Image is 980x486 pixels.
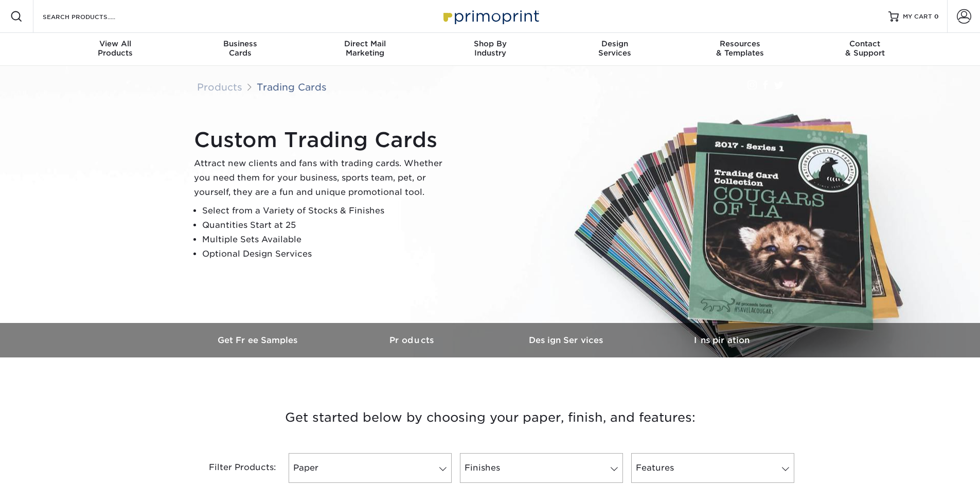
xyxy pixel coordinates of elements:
span: Contact [803,39,928,48]
div: Filter Products: [182,453,284,483]
a: Finishes [460,453,623,483]
div: & Support [803,39,928,58]
span: Business [177,39,302,48]
p: Attract new clients and fans with trading cards. Whether you need them for your business, sports ... [194,156,451,200]
input: SEARCH PRODUCTS..... [42,10,142,23]
li: Optional Design Services [202,247,451,261]
a: View AllProducts [53,33,178,66]
div: & Templates [678,39,803,58]
h3: Design Services [490,335,645,345]
a: Inspiration [645,323,799,357]
a: Direct MailMarketing [302,33,427,66]
a: BusinessCards [177,33,302,66]
span: 0 [934,13,939,20]
a: Paper [289,453,452,483]
span: MY CART [903,12,932,21]
li: Multiple Sets Available [202,232,451,247]
a: Features [631,453,794,483]
a: Products [336,323,490,357]
a: Contact& Support [803,33,928,66]
span: View All [53,39,178,48]
a: Design Services [490,323,645,357]
h3: Inspiration [645,335,799,345]
a: DesignServices [553,33,678,66]
span: Direct Mail [302,39,427,48]
span: Design [553,39,678,48]
a: Products [197,81,242,93]
span: Resources [678,39,803,48]
div: Industry [427,39,553,58]
h1: Custom Trading Cards [194,128,451,152]
div: Services [553,39,678,58]
span: Shop By [427,39,553,48]
li: Select from a Variety of Stocks & Finishes [202,204,451,218]
img: Primoprint [439,5,542,27]
a: Shop ByIndustry [427,33,553,66]
li: Quantities Start at 25 [202,218,451,232]
div: Products [53,39,178,58]
h3: Get Free Samples [182,335,336,345]
div: Cards [177,39,302,58]
a: Trading Cards [257,81,327,93]
h3: Products [336,335,490,345]
h3: Get started below by choosing your paper, finish, and features: [189,394,791,441]
div: Marketing [302,39,427,58]
a: Get Free Samples [182,323,336,357]
a: Resources& Templates [678,33,803,66]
